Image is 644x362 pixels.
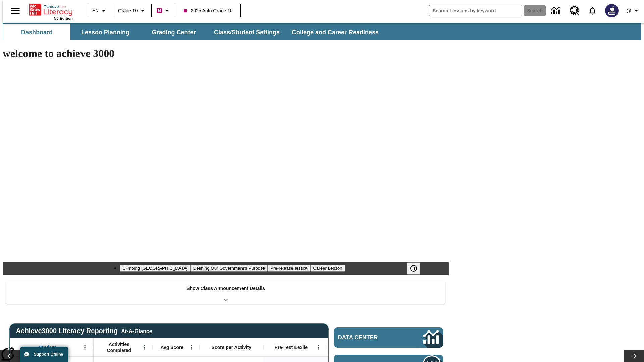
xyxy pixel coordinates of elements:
span: Pre-Test Lexile [275,344,308,350]
button: Grade: Grade 10, Select a grade [115,5,149,17]
a: Data Center [547,2,566,20]
button: Select a new avatar [601,2,623,19]
span: Achieve3000 Literacy Reporting [16,327,152,335]
span: @ [626,7,631,14]
span: NJ Edition [54,16,73,20]
div: Pause [407,262,427,275]
div: SubNavbar [3,24,385,40]
button: Open Menu [80,342,90,352]
button: Slide 2 Defining Our Government's Purpose [191,265,268,272]
a: Resource Center, Will open in new tab [566,2,584,20]
div: Show Class Announcement Details [6,281,445,304]
button: Open Menu [186,342,196,352]
button: Support Offline [20,347,68,362]
button: Profile/Settings [623,5,644,17]
button: Lesson carousel, Next [624,350,644,362]
span: EN [92,7,99,14]
span: B [158,6,161,15]
a: Data Center [334,327,443,348]
div: At-A-Glance [121,327,152,335]
button: Slide 1 Climbing Mount Tai [120,265,190,272]
span: Support Offline [34,352,63,357]
button: Open Menu [314,342,324,352]
span: Avg Score [160,344,183,350]
button: Open side menu [5,1,25,21]
button: Pause [407,262,420,275]
button: Open Menu [139,342,149,352]
span: Data Center [338,334,401,341]
button: Language: EN, Select a language [89,5,111,17]
button: Slide 3 Pre-release lesson [268,265,310,272]
button: Boost Class color is violet red. Change class color [154,5,174,17]
span: Grade 10 [118,7,138,14]
button: College and Career Readiness [286,24,384,40]
span: Activities Completed [97,341,141,353]
button: Class/Student Settings [209,24,285,40]
span: Student [39,344,56,350]
button: Dashboard [3,24,70,40]
h1: welcome to achieve 3000 [3,47,449,60]
img: Avatar [605,4,619,17]
div: SubNavbar [3,23,641,40]
p: Show Class Announcement Details [186,285,265,292]
a: Notifications [584,2,601,19]
button: Grading Center [140,24,207,40]
input: search field [429,5,522,16]
span: 2025 Auto Grade 10 [184,7,232,14]
span: Score per Activity [212,344,252,350]
a: Home [29,3,73,16]
div: Home [29,2,73,20]
button: Slide 4 Career Lesson [310,265,345,272]
button: Lesson Planning [72,24,139,40]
